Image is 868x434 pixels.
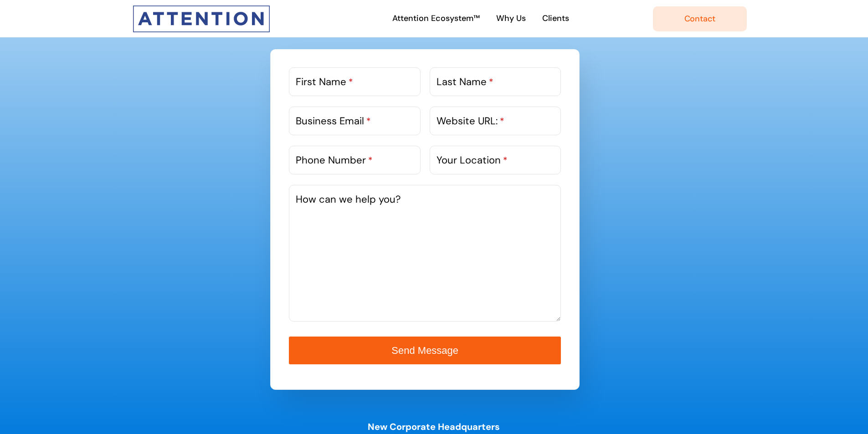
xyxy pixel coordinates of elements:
[684,14,716,24] span: Contact
[309,2,653,35] nav: Main Menu Desktop
[368,421,500,433] strong: New Corporate Headquarters
[391,345,458,356] span: Send Message
[296,153,373,168] label: Phone Number
[133,5,270,32] img: Attention Interactive Logo
[542,12,569,25] span: Clients
[539,9,572,29] a: Clients
[392,12,480,25] span: Attention Ecosystem™
[496,12,526,25] span: Why Us
[437,74,493,89] label: Last Name
[296,74,353,89] label: First Name
[133,4,270,16] a: Attention-Only-Logo-300wide
[296,192,401,207] label: How can we help you?
[437,153,508,168] label: Your Location
[289,337,561,364] button: Send Message
[390,9,483,29] a: Attention Ecosystem™
[437,113,504,128] label: Website URL:
[296,113,371,128] label: Business Email
[653,6,747,31] a: Contact
[493,9,529,29] a: Why Us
